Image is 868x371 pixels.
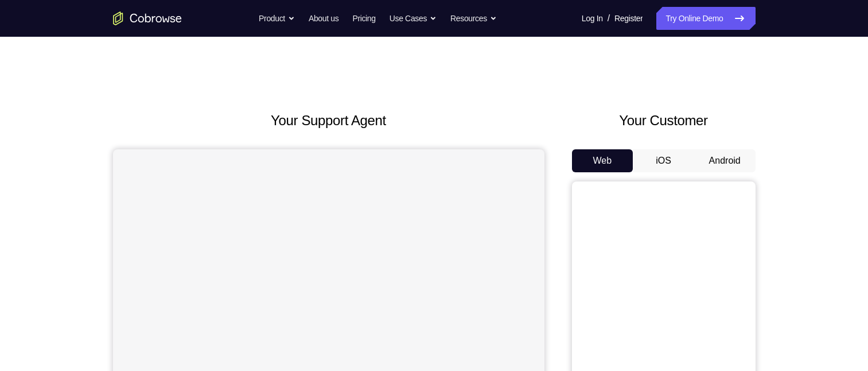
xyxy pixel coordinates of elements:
a: Go to the home page [113,11,182,25]
a: Try Online Demo [656,7,755,30]
a: Log In [582,7,603,30]
a: About us [309,7,338,30]
span: / [608,11,610,25]
a: Pricing [352,7,375,30]
a: Register [614,7,643,30]
h2: Your Customer [572,110,756,131]
button: iOS [633,149,694,172]
button: Use Cases [390,7,437,30]
button: Product [259,7,295,30]
button: Android [694,149,756,172]
button: Resources [450,7,497,30]
h2: Your Support Agent [113,110,544,131]
button: Web [572,149,633,172]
